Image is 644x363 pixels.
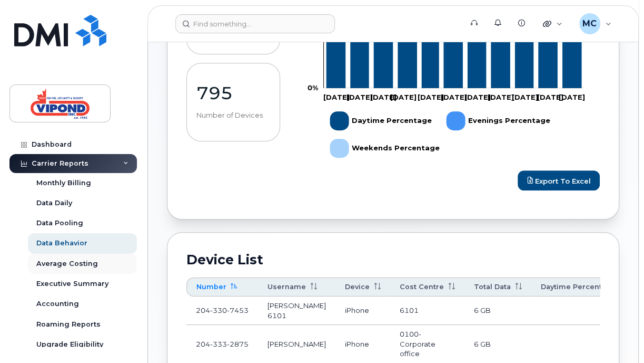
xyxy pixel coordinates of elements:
div: Mark Chapeskie [572,13,619,34]
g: Daytime Percentage [330,107,432,135]
th: Username [258,278,335,297]
tspan: [DATE] [537,92,563,101]
g: Weekends Percentage [330,135,440,162]
span: 2875 [227,340,249,348]
tspan: [DATE] [347,92,373,101]
td: 6101 [390,297,464,325]
g: Legend [330,107,550,162]
th: Number [186,278,258,297]
th: Cost Centre [390,278,464,297]
th: Total Data [464,278,531,297]
div: Quicklinks [536,13,570,34]
span: 204 [196,340,249,348]
span: 7453 [227,306,249,314]
th: Daytime Percentage [531,278,637,297]
tspan: [DATE] [559,92,585,101]
th: Device [335,278,390,297]
tspan: [DATE] [488,92,514,101]
td: iPhone [335,297,390,325]
td: 54.7% [531,297,637,325]
p: 795 [196,83,270,102]
tspan: [DATE] [418,92,444,101]
tspan: [DATE] [371,92,397,101]
span: 333 [210,340,227,348]
span: 204 [196,306,249,314]
g: Evenings Percentage [447,107,550,135]
input: Find something... [175,14,335,33]
tspan: 0% [308,83,318,91]
tspan: [DATE] [390,92,417,101]
tspan: [DATE] [441,92,467,101]
h2: Device List [186,252,600,268]
a: Export to Excel [518,170,600,190]
span: Export to Excel [535,176,591,185]
td: [PERSON_NAME] 6101 [258,297,335,325]
tspan: [DATE] [512,92,538,101]
tspan: [DATE] [464,92,491,101]
tspan: [DATE] [324,92,350,101]
p: Number of Devices [196,111,270,120]
span: 330 [210,306,227,314]
span: MC [582,17,597,30]
td: 6 GB [464,297,531,325]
